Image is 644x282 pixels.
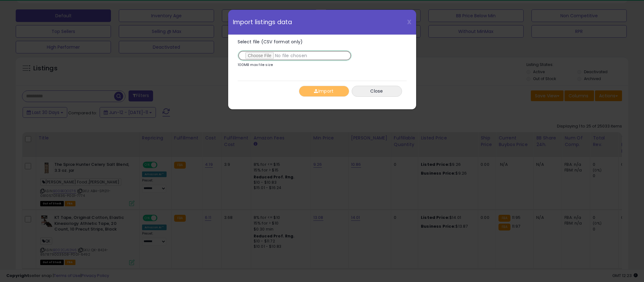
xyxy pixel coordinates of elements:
button: Import [299,86,349,97]
span: X [407,18,411,26]
span: Import listings data [233,19,292,25]
button: Close [352,86,402,97]
span: Select file (CSV format only) [238,39,303,45]
p: 100MB max file size [238,63,273,67]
